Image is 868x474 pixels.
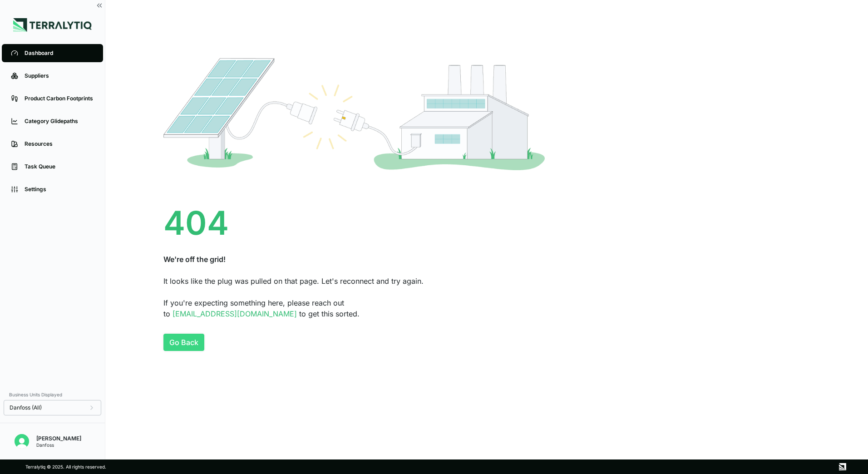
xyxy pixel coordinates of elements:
[11,430,33,452] button: Open user button
[25,72,94,79] div: Suppliers
[4,389,101,400] div: Business Units Displayed
[163,58,545,170] img: 404 Not Found
[25,140,94,148] div: Resources
[163,297,810,319] div: If you're expecting something here, please reach out to to get this sorted.
[25,49,94,57] div: Dashboard
[163,334,204,351] button: Go Back
[36,435,81,442] div: [PERSON_NAME]
[15,434,29,449] img: Victoria Odoma
[10,404,42,411] span: Danfoss (All)
[25,95,94,102] div: Product Carbon Footprints
[13,18,92,32] img: Logo
[173,309,297,318] a: [EMAIL_ADDRESS][DOMAIN_NAME]
[36,442,81,448] div: Danfoss
[25,163,94,170] div: Task Queue
[25,118,94,125] div: Category Glidepaths
[25,186,94,193] div: Settings
[163,276,810,286] div: It looks like the plug was pulled on that page. Let's reconnect and try again.
[163,207,810,239] div: 404
[163,254,810,265] div: We're off the grid!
